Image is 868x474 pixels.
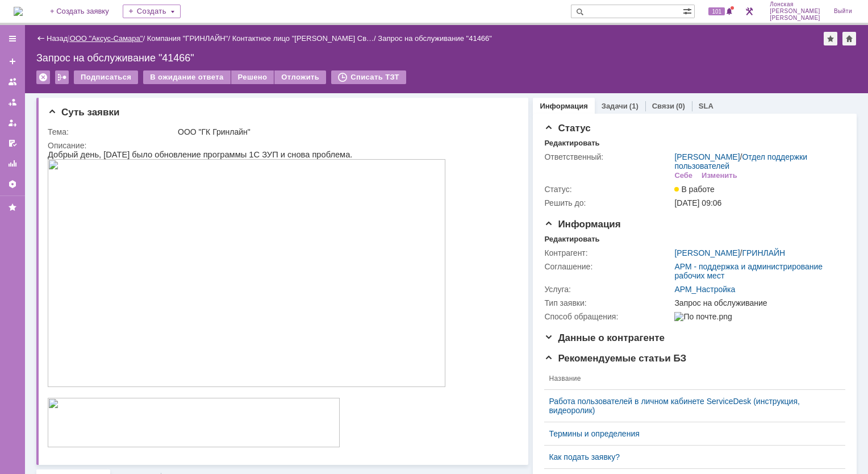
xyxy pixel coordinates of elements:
a: Перейти на домашнюю страницу [14,7,23,16]
span: Расширенный поиск [683,5,694,16]
div: / [70,34,147,43]
a: Информация [540,102,587,110]
div: Удалить [36,70,50,84]
img: По почте.png [674,312,732,321]
a: Как подать заявку? [549,452,832,461]
span: Суть заявки [48,107,119,118]
div: Добавить в избранное [824,32,837,45]
img: logo [14,7,23,16]
div: Решить до: [544,198,672,207]
div: Контрагент: [544,248,672,257]
div: Тип заявки: [544,298,672,307]
a: [PERSON_NAME] [674,152,740,161]
a: Работа пользователей в личном кабинете ServiceDesk (инструкция, видеоролик) [549,397,832,415]
a: Перейти в интерфейс администратора [742,5,756,18]
a: Отдел поддержки пользователей [674,152,807,171]
div: Описание: [48,141,515,150]
a: АРМ - поддержка и администрирование рабочих мест [674,262,823,280]
div: Соглашение: [544,262,672,271]
div: Услуга: [544,285,672,294]
a: Создать заявку [3,52,22,70]
a: Назад [47,34,68,43]
div: Запрос на обслуживание "41466" [378,34,492,43]
div: | [68,34,69,42]
div: Тема: [48,127,176,136]
a: Термины и определения [549,429,832,438]
a: Компания "ГРИНЛАЙН" [147,34,228,43]
a: АРМ_Настройка [674,285,735,294]
span: [PERSON_NAME] [770,8,820,15]
div: Запрос на обслуживание [674,298,840,307]
a: [PERSON_NAME] [674,248,740,257]
a: Мои согласования [3,134,22,152]
div: / [674,248,785,257]
span: [PERSON_NAME] [770,15,820,22]
th: Название [544,368,836,390]
a: Настройки [3,175,22,193]
span: [DATE] 09:06 [674,198,721,207]
div: Редактировать [544,235,599,244]
div: / [232,34,378,43]
a: Задачи [602,102,628,110]
div: Работа с массовостью [55,70,69,84]
div: Себе [674,171,692,180]
span: В работе [674,185,714,194]
div: / [674,152,840,171]
a: Заявки на командах [3,73,22,91]
span: Рекомендуемые статьи БЗ [544,353,686,364]
a: Контактное лицо "[PERSON_NAME] Св… [232,34,374,43]
span: Статус [544,123,590,134]
a: ООО "Аксус-Самара" [70,34,143,43]
span: 101 [708,7,725,15]
div: Редактировать [544,139,599,148]
div: Изменить [702,171,737,180]
span: Информация [544,219,620,230]
div: Создать [123,5,181,18]
a: Связи [652,102,674,110]
span: Данные о контрагенте [544,332,665,343]
a: Мои заявки [3,114,22,132]
a: Отчеты [3,155,22,173]
div: Ответственный: [544,152,672,161]
div: Способ обращения: [544,312,672,321]
div: (0) [676,102,685,110]
div: / [147,34,232,43]
div: Статус: [544,185,672,194]
div: Сделать домашней страницей [842,32,856,45]
a: ГРИНЛАЙН [742,248,785,257]
a: SLA [699,102,713,110]
span: Лонская [770,1,820,8]
div: ООО "ГК Гринлайн" [178,127,512,136]
div: Запрос на обслуживание "41466" [36,52,857,64]
a: Заявки в моей ответственности [3,93,22,111]
div: (1) [629,102,639,110]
